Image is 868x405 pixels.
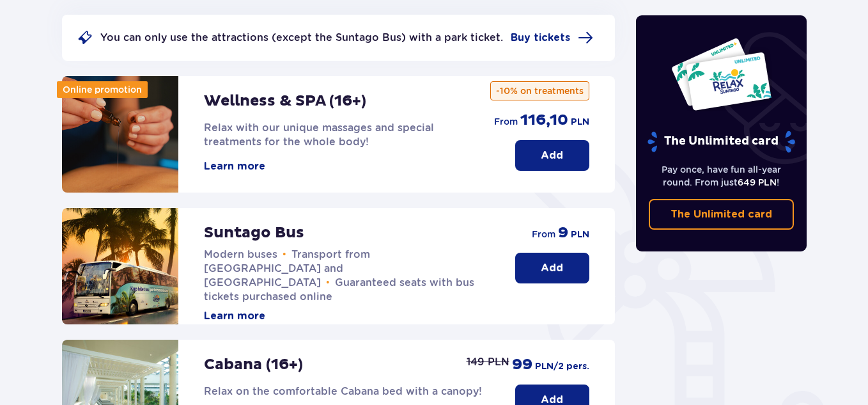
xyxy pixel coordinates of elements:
span: Relax with our unique massages and special treatments for the whole body! [204,122,434,148]
span: 9 [558,223,568,242]
img: Two entry cards to Suntago with the word 'UNLIMITED RELAX', featuring a white background with tro... [670,37,772,111]
span: 99 [512,355,532,374]
span: 649 PLN [738,177,777,187]
p: Pay once, have fun all-year round. From just ! [649,163,794,189]
p: Wellness & SPA (16+) [204,91,366,111]
a: The Unlimited card [649,199,794,230]
p: You can only use the attractions (except the Suntago Bus) with a park ticket. [100,31,503,45]
button: Add [515,140,589,171]
a: Buy tickets [511,30,593,45]
p: The Unlimited card [670,207,772,221]
p: The Unlimited card [646,131,796,153]
p: Cabana (16+) [204,355,303,374]
button: Learn more [204,309,265,323]
p: Suntago Bus [204,223,304,242]
button: Learn more [204,159,265,173]
span: Relax on the comfortable Cabana bed with a canopy! [204,385,482,397]
p: 149 PLN [467,355,509,369]
span: from [532,228,555,241]
p: Add [541,148,563,163]
p: -10% on treatments [490,81,589,100]
span: PLN [571,116,589,129]
span: PLN [571,228,589,241]
span: Guaranteed seats with bus tickets purchased online [204,276,474,303]
span: Buy tickets [511,31,570,45]
span: 116,10 [520,111,568,130]
span: PLN /2 pers. [535,360,589,373]
span: from [494,115,518,128]
button: Add [515,253,589,283]
div: Online promotion [57,81,148,98]
img: attraction [62,208,178,324]
span: • [283,248,286,261]
span: Transport from [GEOGRAPHIC_DATA] and [GEOGRAPHIC_DATA] [204,248,370,289]
img: attraction [62,76,178,193]
p: Add [541,261,563,275]
span: • [326,276,330,289]
span: Modern buses [204,248,277,260]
